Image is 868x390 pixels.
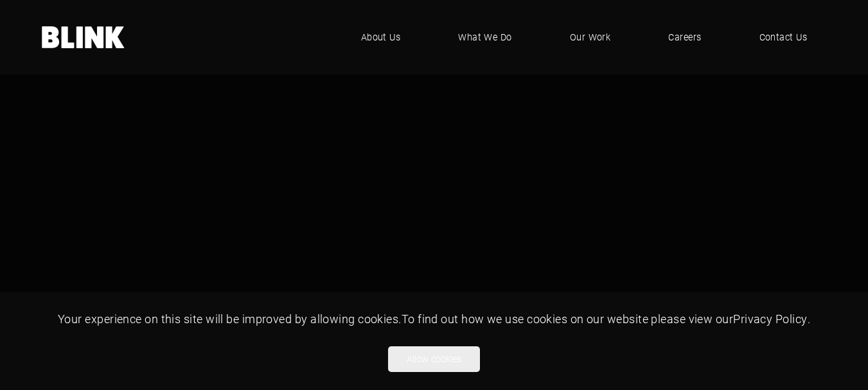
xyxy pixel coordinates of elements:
[649,18,720,57] a: Careers
[759,30,808,44] span: Contact Us
[570,30,611,44] span: Our Work
[388,346,480,372] button: Allow cookies
[551,18,630,57] a: Our Work
[58,311,810,326] span: Your experience on this site will be improved by allowing cookies. To find out how we use cookies...
[439,18,531,57] a: What We Do
[668,30,701,44] span: Careers
[342,18,420,57] a: About Us
[361,30,401,44] span: About Us
[42,26,125,48] a: Home
[733,311,807,326] a: Privacy Policy
[740,18,827,57] a: Contact Us
[458,30,512,44] span: What We Do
